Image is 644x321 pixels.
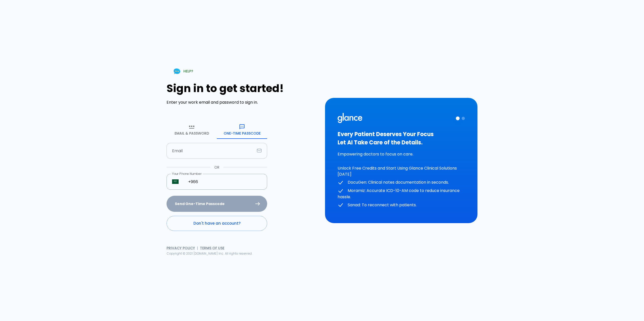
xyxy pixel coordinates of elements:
span: Copyright © 2021 [DOMAIN_NAME] Inc. All rights reserved. [167,251,253,256]
p: Unlock Free Credits and Start Using Glance Clinical Solutions [DATE] [338,165,465,177]
button: Select country [170,176,181,187]
p: Enter your work email and password to sign in. [167,99,319,105]
a: Privacy Policy [167,246,195,251]
h3: Every Patient Deserves Your Focus Let AI Take Care of the Details. [338,130,465,147]
a: Terms of Use [200,246,224,251]
span: | [197,246,198,251]
p: OR [214,165,219,170]
input: dr.ahmed@clinic.com [167,143,255,159]
button: Email & Password [167,121,217,139]
p: Sanad: To reconnect with patients. [338,202,465,208]
p: DocuGen: Clinical notes documentation in seconds. [338,179,465,186]
p: Empowering doctors to focus on care. [338,151,465,157]
img: Saudi Arabia [172,179,179,184]
a: HELP? [167,65,199,78]
p: Moramiz: Accurate ICD-10-AM code to reduce insurance hassle. [338,188,465,200]
button: One-Time Passcode [217,121,267,139]
a: Don't have an account? [167,216,267,231]
h1: Sign in to get started! [167,82,319,95]
img: Chat Support [173,67,181,76]
label: Your Phone Number [172,172,202,176]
